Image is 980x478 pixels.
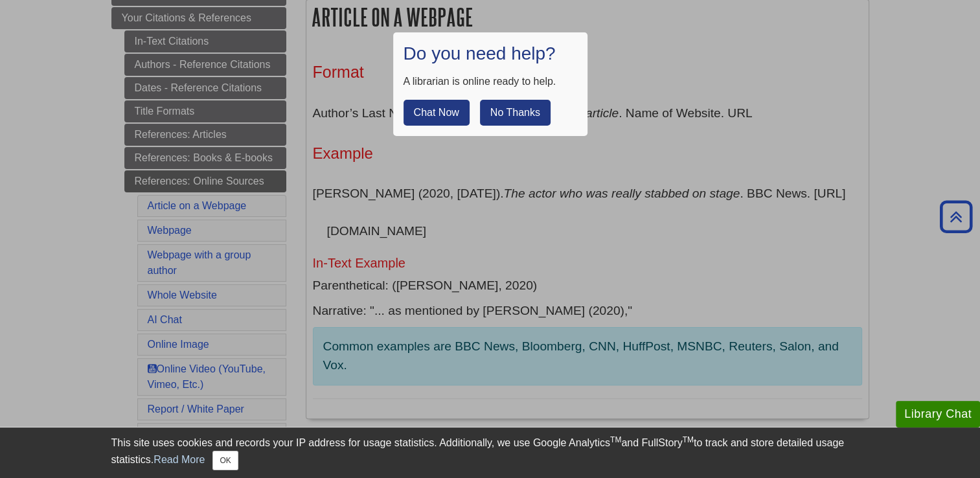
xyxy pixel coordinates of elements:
[154,454,205,465] a: Read More
[404,43,577,65] h1: Do you need help?
[404,100,470,126] button: Chat Now
[111,435,869,470] div: This site uses cookies and records your IP address for usage statistics. Additionally, we use Goo...
[683,435,694,444] sup: TM
[404,74,577,89] div: A librarian is online ready to help.
[896,401,980,427] button: Library Chat
[212,451,238,470] button: Close
[610,435,621,444] sup: TM
[480,100,551,126] button: No Thanks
